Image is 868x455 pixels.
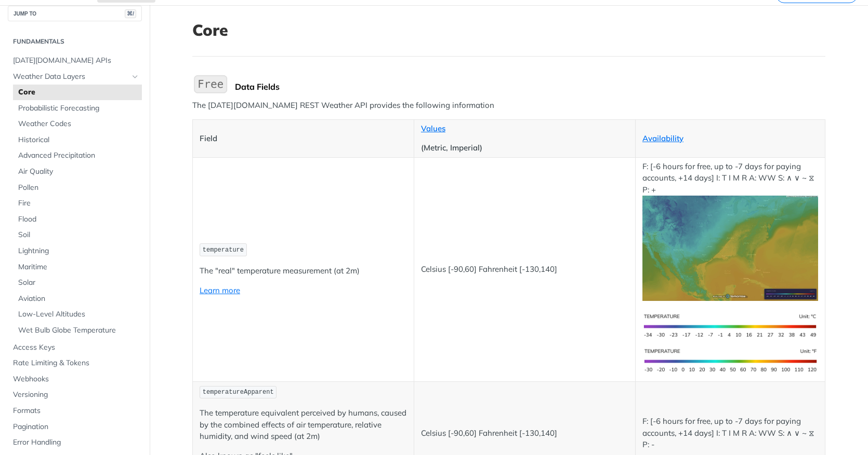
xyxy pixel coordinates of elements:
[8,371,142,387] a: Webhooks
[13,196,142,211] a: Fire
[18,103,139,114] span: Probabilistic Forecasting
[13,437,139,448] span: Error Handling
[13,101,142,116] a: Probabilistic Forecasting
[200,285,240,295] a: Learn more
[18,325,139,336] span: Wet Bulb Globe Temperature
[8,53,142,68] a: [DATE][DOMAIN_NAME] APIs
[18,167,139,177] span: Air Quality
[18,262,139,272] span: Maritime
[18,294,139,304] span: Aviation
[235,81,825,92] div: Data Fields
[192,100,825,112] p: The [DATE][DOMAIN_NAME] REST Weather API provides the following information
[18,214,139,225] span: Flood
[13,243,142,259] a: Lightning
[13,259,142,275] a: Maritime
[18,135,139,145] span: Historical
[200,265,407,277] p: The "real" temperature measurement (at 2m)
[13,72,128,82] span: Weather Data Layers
[8,37,142,46] h2: Fundamentals
[13,342,139,353] span: Access Keys
[13,374,139,384] span: Webhooks
[642,161,818,301] p: F: [-6 hours for free, up to -7 days for paying accounts, +14 days] I: T I M R A: WW S: ∧ ∨ ~ ⧖ P: +
[200,133,407,145] p: Field
[421,264,628,275] p: Celsius [-90,60] Fahrenheit [-130,140]
[421,123,445,133] a: Values
[13,148,142,163] a: Advanced Precipitation
[18,230,139,240] span: Soil
[18,309,139,320] span: Low-Level Altitudes
[18,87,139,98] span: Core
[13,358,139,368] span: Rate Limiting & Tokens
[13,56,139,66] span: [DATE][DOMAIN_NAME] APIs
[8,435,142,450] a: Error Handling
[13,291,142,307] a: Aviation
[192,21,825,39] h1: Core
[8,403,142,419] a: Formats
[13,85,142,100] a: Core
[642,243,818,253] span: Expand image
[8,387,142,403] a: Versioning
[13,390,139,400] span: Versioning
[200,407,407,443] p: The temperature equivalent perceived by humans, caused by the combined effects of air temperature...
[13,406,139,416] span: Formats
[13,227,142,243] a: Soil
[8,69,142,85] a: Weather Data LayersHide subpages for Weather Data Layers
[125,9,136,18] span: ⌘/
[13,116,142,132] a: Weather Codes
[8,6,142,21] button: JUMP TO⌘/
[8,419,142,435] a: Pagination
[8,355,142,371] a: Rate Limiting & Tokens
[642,355,818,365] span: Expand image
[18,278,139,288] span: Solar
[13,132,142,148] a: Historical
[642,133,683,143] a: Availability
[13,323,142,338] a: Wet Bulb Globe Temperature
[18,119,139,129] span: Weather Codes
[18,183,139,193] span: Pollen
[13,307,142,322] a: Low-Level Altitudes
[18,150,139,161] span: Advanced Precipitation
[203,246,244,254] span: temperature
[13,164,142,180] a: Air Quality
[642,320,818,330] span: Expand image
[13,212,142,227] a: Flood
[8,340,142,355] a: Access Keys
[421,428,628,439] p: Celsius [-90,60] Fahrenheit [-130,140]
[642,416,818,451] p: F: [-6 hours for free, up to -7 days for paying accounts, +14 days] I: T I M R A: WW S: ∧ ∨ ~ ⧖ P: -
[18,198,139,209] span: Fire
[13,422,139,432] span: Pagination
[13,275,142,291] a: Solar
[421,142,628,154] p: (Metric, Imperial)
[13,180,142,196] a: Pollen
[203,389,274,396] span: temperatureApparent
[131,73,139,81] button: Hide subpages for Weather Data Layers
[18,246,139,256] span: Lightning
